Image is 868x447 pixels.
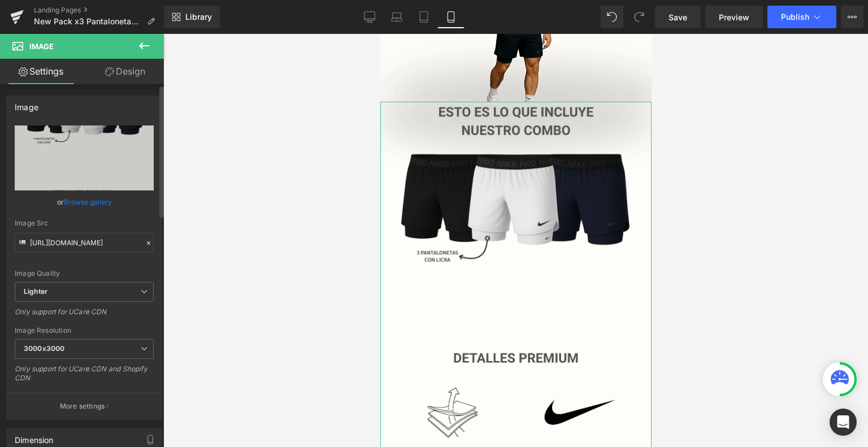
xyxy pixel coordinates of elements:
a: Mobile [437,6,465,28]
span: Preview [719,11,749,23]
div: Only support for UCare CDN and Shopify CDN [15,364,154,390]
div: Image [15,96,38,112]
a: Preview [705,6,763,28]
p: More settings [60,401,105,411]
div: Image Resolution [15,327,154,335]
div: Dimension [15,429,54,445]
div: Image Src [15,219,154,227]
a: Tablet [410,6,437,28]
button: More settings [7,393,162,419]
a: Desktop [356,6,383,28]
div: or [15,196,154,208]
span: Image [29,42,54,51]
div: Only support for UCare CDN [15,307,154,324]
button: Undo [601,6,623,28]
a: New Library [164,6,220,28]
span: New Pack x3 Pantalonetas NP con licra [34,17,142,26]
a: Design [84,59,166,84]
span: Publish [781,12,809,21]
button: Redo [628,6,650,28]
div: Image Quality [15,270,154,277]
b: 3000x3000 [24,344,64,353]
a: Laptop [383,6,410,28]
a: Browse gallery [64,192,112,212]
button: Publish [767,6,836,28]
button: More [841,6,863,28]
a: Landing Pages [34,6,164,15]
div: Open Intercom Messenger [830,409,857,436]
input: Link [15,233,154,253]
span: Library [185,12,212,22]
span: Save [669,11,687,23]
b: Lighter [24,287,47,296]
